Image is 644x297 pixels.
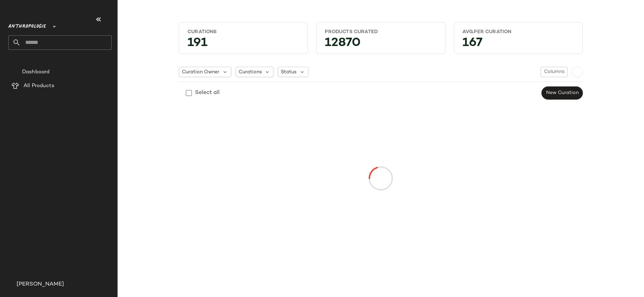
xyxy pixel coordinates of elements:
[22,68,49,76] span: Dashboard
[239,68,262,76] span: Curations
[182,68,219,76] span: Curation Owner
[325,29,436,35] div: Products Curated
[462,29,574,35] div: Avg.per Curation
[319,38,442,51] div: 12870
[544,69,564,75] span: Columns
[182,38,305,51] div: 191
[8,19,46,31] span: Anthropologie
[542,86,583,100] button: New Curation
[281,68,296,76] span: Status
[24,82,54,90] span: All Products
[17,280,64,289] span: [PERSON_NAME]
[187,29,299,35] div: Curations
[546,90,579,96] span: New Curation
[541,67,568,77] button: Columns
[195,89,220,97] div: Select all
[457,38,580,51] div: 167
